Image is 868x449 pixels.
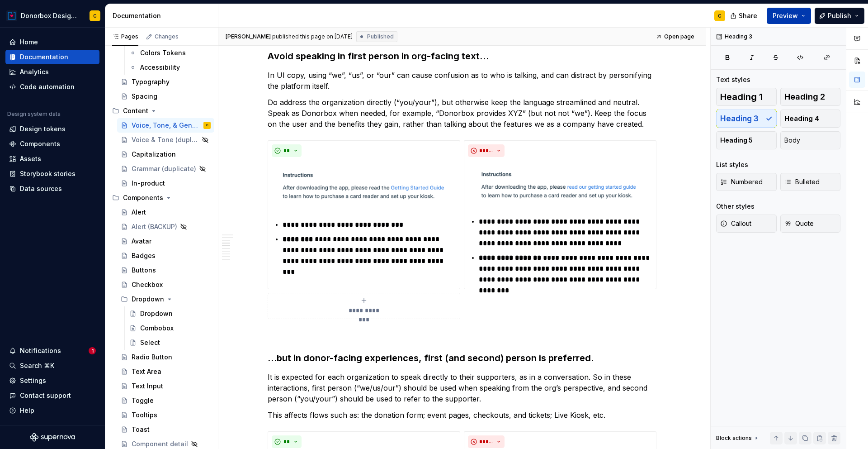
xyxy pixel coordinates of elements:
[132,164,196,173] div: Grammar (duplicate)
[716,131,777,149] button: Heading 5
[132,295,164,304] div: Dropdown
[20,53,68,62] div: Documentation
[716,432,760,444] div: Block actions
[720,177,763,186] span: Numbered
[126,46,214,60] a: Colors Tokens
[117,162,214,176] a: Grammar (duplicate)
[780,215,841,233] button: Quote
[132,425,150,434] div: Toast
[720,219,751,228] span: Callout
[5,80,99,94] a: Code automation
[132,439,188,449] div: Component detail
[132,353,172,362] div: Radio Button
[117,393,214,408] a: Toggle
[784,219,814,228] span: Quote
[5,152,99,166] a: Assets
[126,321,214,335] a: Combobox
[132,411,157,420] div: Tooltips
[20,184,62,193] div: Data sources
[5,388,99,403] button: Contact support
[140,48,186,57] div: Colors Tokens
[140,309,173,318] div: Dropdown
[5,137,99,151] a: Components
[720,136,753,145] span: Heading 5
[718,12,722,19] div: C
[5,344,99,358] button: Notifications1
[2,6,103,25] button: Donorbox Design SystemC
[815,8,864,24] button: Publish
[5,358,99,373] button: Search ⌘K
[716,173,777,191] button: Numbered
[112,33,138,40] div: Pages
[117,133,214,147] a: Voice & Tone (duplicate)
[767,8,811,24] button: Preview
[780,110,841,128] button: Heading 4
[117,263,214,277] a: Buttons
[20,406,34,415] div: Help
[726,8,763,24] button: Share
[117,364,214,379] a: Text Area
[126,335,214,350] a: Select
[268,51,489,62] strong: Avoid speaking in first person in org-facing text…
[268,97,656,129] p: Do address the organization directly (“you/your”), but otherwise keep the language streamlined an...
[117,292,214,306] div: Dropdown
[20,391,71,400] div: Contact support
[132,150,176,159] div: Capitalization
[20,346,61,355] div: Notifications
[132,208,146,217] div: Alert
[117,350,214,364] a: Radio Button
[132,382,163,391] div: Text Input
[132,135,199,144] div: Voice & Tone (duplicate)
[140,338,160,347] div: Select
[108,104,214,118] div: Content
[5,182,99,196] a: Data sources
[20,82,75,91] div: Code automation
[6,10,17,21] img: 17077652-375b-4f2c-92b0-528c72b71ea0.png
[117,248,214,263] a: Badges
[272,33,353,40] div: published this page on [DATE]
[126,306,214,321] a: Dropdown
[132,77,170,86] div: Typography
[20,67,49,76] div: Analytics
[784,114,819,123] span: Heading 4
[716,75,750,84] div: Text styles
[268,372,656,404] p: It is expected for each organization to speak directly to their supporters, as in a conversation....
[132,367,161,376] div: Text Area
[5,167,99,181] a: Storybook stories
[226,33,271,40] span: [PERSON_NAME]
[117,205,214,220] a: Alert
[113,11,214,20] div: Documentation
[716,88,777,106] button: Heading 1
[20,376,46,385] div: Settings
[268,70,656,91] p: In UI copy, using “we”, “us”, or “our” can cause confusion as to who is talking, and can distract...
[132,251,156,260] div: Badges
[206,121,208,130] div: C
[30,433,75,442] a: Supernova Logo
[117,422,214,437] a: Toast
[272,161,456,216] img: c31c9a6f-7f8a-4197-8503-849d79004c56.png
[5,122,99,136] a: Design tokens
[664,33,694,40] span: Open page
[716,435,752,442] div: Block actions
[123,106,148,115] div: Content
[468,161,652,213] img: 2a366183-39b5-426e-8f28-4bafbd983434.png
[780,173,841,191] button: Bulleted
[784,136,800,145] span: Body
[132,266,156,275] div: Buttons
[720,92,763,101] span: Heading 1
[140,63,180,72] div: Accessibility
[132,222,177,231] div: Alert (BACKUP)
[5,35,99,49] a: Home
[132,396,154,405] div: Toggle
[117,89,214,104] a: Spacing
[155,33,179,40] div: Changes
[126,60,214,75] a: Accessibility
[716,215,777,233] button: Callout
[268,410,656,420] p: This affects flows such as: the donation form; event pages, checkouts, and tickets; Live Kiosk, etc.
[20,169,75,178] div: Storybook stories
[367,33,394,40] span: Published
[140,324,174,333] div: Combobox
[20,38,38,47] div: Home
[117,176,214,191] a: In-product
[117,220,214,234] a: Alert (BACKUP)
